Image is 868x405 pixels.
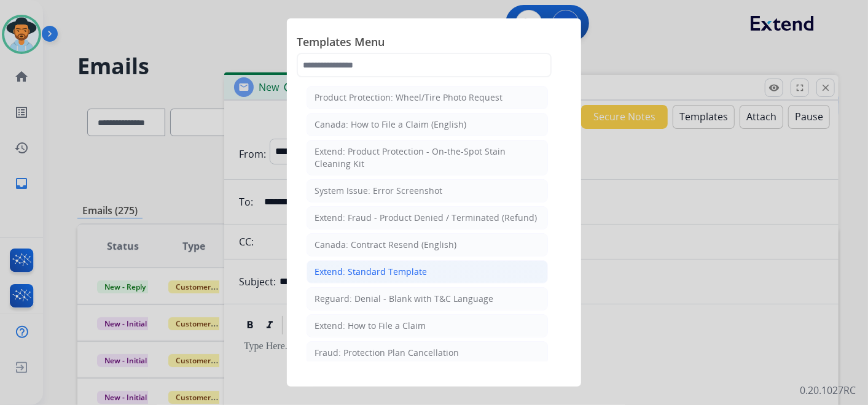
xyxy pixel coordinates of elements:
div: Fraud: Protection Plan Cancellation [315,347,459,359]
div: Extend: How to File a Claim [315,320,426,332]
div: Extend: Fraud - Product Denied / Terminated (Refund) [315,212,537,224]
div: Extend: Product Protection - On-the-Spot Stain Cleaning Kit [315,145,540,170]
div: Product Protection: Wheel/Tire Photo Request [315,91,502,104]
div: Canada: Contract Resend (English) [315,239,456,251]
div: Extend: Standard Template [315,266,427,278]
span: Templates Menu [297,33,571,53]
div: System Issue: Error Screenshot [315,185,442,197]
div: Canada: How to File a Claim (English) [315,118,466,131]
div: Reguard: Denial - Blank with T&C Language [315,293,493,305]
